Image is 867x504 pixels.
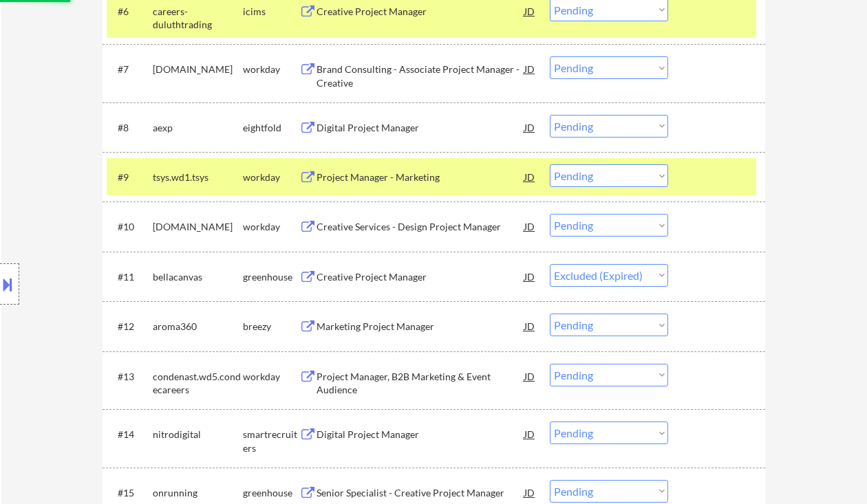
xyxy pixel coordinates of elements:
div: workday [243,220,299,234]
div: Brand Consulting - Associate Project Manager - Creative [317,63,524,89]
div: Digital Project Manager [317,121,524,135]
div: JD [523,264,537,289]
div: [DOMAIN_NAME] [153,63,243,76]
div: eightfold [243,121,299,135]
div: workday [243,63,299,76]
div: JD [523,214,537,239]
div: JD [523,56,537,81]
div: JD [523,164,537,189]
div: JD [523,364,537,388]
div: Digital Project Manager [317,428,524,441]
div: Creative Project Manager [317,270,524,284]
div: careers-duluthtrading [153,5,243,32]
div: JD [523,115,537,140]
div: greenhouse [243,270,299,284]
div: Project Manager - Marketing [317,171,524,184]
div: Marketing Project Manager [317,320,524,333]
div: Creative Project Manager [317,5,524,19]
div: JD [523,314,537,338]
div: onrunning [153,486,243,500]
div: Senior Specialist - Creative Project Manager [317,486,524,500]
div: workday [243,370,299,384]
div: #6 [118,5,142,19]
div: #7 [118,63,142,76]
div: JD [523,421,537,446]
div: #15 [118,486,142,500]
div: greenhouse [243,486,299,500]
div: workday [243,171,299,184]
div: Creative Services - Design Project Manager [317,220,524,234]
div: breezy [243,320,299,333]
div: Project Manager, B2B Marketing & Event Audience [317,370,524,397]
div: icims [243,5,299,19]
div: smartrecruiters [243,428,299,454]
